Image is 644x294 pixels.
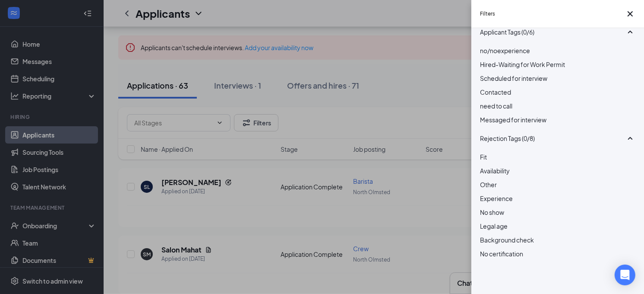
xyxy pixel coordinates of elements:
[480,116,546,124] span: Messaged for interview
[480,27,534,37] span: Applicant Tags (0/6)
[480,181,497,189] span: Other
[480,236,534,244] span: Background check
[615,265,635,285] div: Open Intercom Messenger
[480,167,510,175] span: Availability
[625,133,635,144] svg: SmallChevronUp
[625,27,635,37] svg: SmallChevronUp
[480,195,513,202] span: Experience
[480,10,495,18] h5: Filters
[480,47,530,54] span: no/noexperience
[480,250,523,258] span: No certification
[480,222,508,230] span: Legal age
[480,102,512,110] span: need to call
[480,88,511,96] span: Contacted
[480,74,547,82] span: Scheduled for interview
[480,208,504,216] span: No show
[480,134,535,143] span: Rejection Tags (0/8)
[625,9,635,19] svg: Cross
[480,61,565,68] span: Hired-Waiting for Work Permit
[480,153,487,161] span: Fit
